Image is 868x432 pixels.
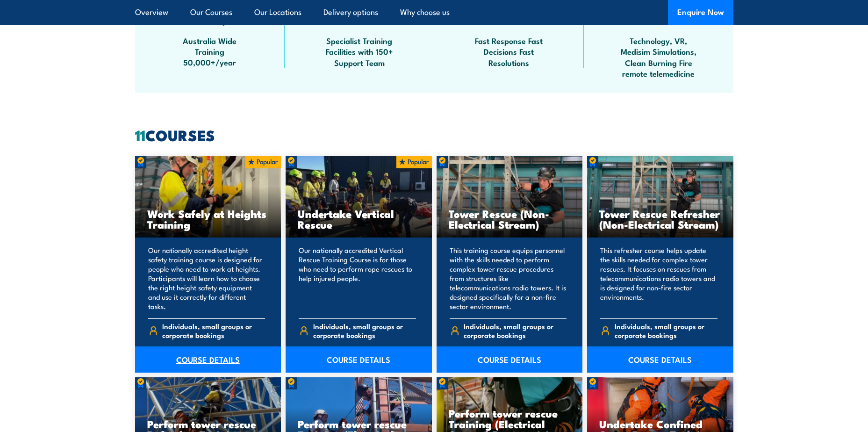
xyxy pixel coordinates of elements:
[600,245,717,311] p: This refresher course helps update the skills needed for complex tower rescues. It focuses on res...
[147,208,269,230] h3: Work Safely at Heights Training
[168,35,252,68] span: Australia Wide Training 50,000+/year
[317,35,402,68] span: Specialist Training Facilities with 150+ Support Team
[135,123,145,146] strong: 11
[286,346,432,373] a: COURSE DETAILS
[298,208,420,230] h3: Undertake Vertical Rescue
[467,35,551,68] span: Fast Response Fast Decisions Fast Resolutions
[313,322,416,339] span: Individuals, small groups or corporate bookings
[464,322,567,339] span: Individuals, small groups or corporate bookings
[599,208,721,230] h3: Tower Rescue Refresher (Non-Electrical Stream)
[148,245,265,311] p: Our nationally accredited height safety training course is designed for people who need to work a...
[449,208,571,230] h3: Tower Rescue (Non-Electrical Stream)
[299,245,416,311] p: Our nationally accredited Vertical Rescue Training Course is for those who need to perform rope r...
[135,346,281,373] a: COURSE DETAILS
[437,346,583,373] a: COURSE DETAILS
[450,245,567,311] p: This training course equips personnel with the skills needed to perform complex tower rescue proc...
[615,322,717,339] span: Individuals, small groups or corporate bookings
[135,128,733,141] h2: COURSES
[617,35,701,79] span: Technology, VR, Medisim Simulations, Clean Burning Fire remote telemedicine
[587,346,733,373] a: COURSE DETAILS
[162,322,265,339] span: Individuals, small groups or corporate bookings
